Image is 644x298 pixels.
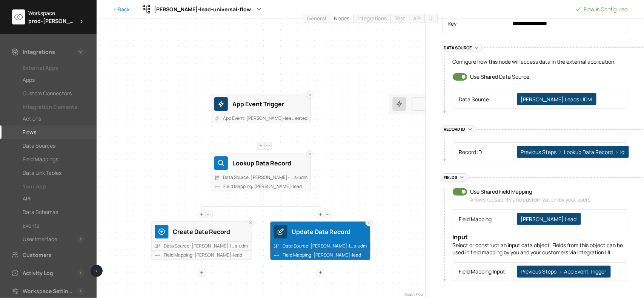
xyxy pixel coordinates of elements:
button: Add Trigger [412,97,486,111]
img: icon [158,228,166,235]
span: Field Mapping [459,215,492,223]
div: Custom Connectors [23,89,72,98]
div: Workspace Settings [23,287,74,296]
span: s-udm [294,174,307,181]
a: User Interface [23,235,74,244]
div: iconCreate Data RecordData Source: [PERSON_NAME]-leads-udmField Mapping: [PERSON_NAME]-lead [152,222,252,242]
div: Create Data Record [173,227,248,237]
span: Data Source: [PERSON_NAME]-lead [223,174,294,181]
button: Fields [441,173,469,182]
h4: Input [453,233,627,241]
div: iconApp Event Trigger [211,94,311,114]
span: Data Source: brame-leads-udm [283,243,367,249]
div: User Interface [23,235,57,244]
span: Field Mapping Input [459,267,506,275]
div: iconLookup Data Record [211,153,311,173]
a: Integrations [11,47,74,57]
span: -lead [232,252,243,258]
a: Data Link Tables [23,168,85,177]
span: Field Mapping: [PERSON_NAME] [164,252,232,258]
div: Events [23,221,39,230]
g: Edge from lookup-data-record to create-data-record-1 [198,191,261,222]
a: React Flow attribution [405,292,424,297]
a: Workspace Settings [11,287,74,296]
div: Workspaceprod-[PERSON_NAME] [12,9,85,25]
a: General [303,14,330,23]
a: Apps [23,75,85,84]
span: prod-[PERSON_NAME] [28,17,75,25]
div: Actions [23,114,41,123]
span: s-udm [354,243,367,249]
div: Workspace [28,9,85,17]
a: Integrations [353,14,390,23]
div: Lookup Data Record [232,158,307,168]
a: Activity Log [11,269,74,278]
button: Data Source [441,44,483,52]
span: Field Mapping: brame-lead [223,183,302,190]
div: Field Mappings [23,155,58,164]
label: Use Shared Data Source [470,73,529,81]
label: Use Shared Field Mapping [470,188,590,203]
a: Events [23,221,85,230]
div: Update Data Record [292,227,367,237]
div: prod-brame [28,17,85,25]
div: App Event Trigger [232,99,307,109]
a: Flows [23,128,85,137]
div: Apps [23,75,35,84]
img: icon [217,100,225,108]
span: [PERSON_NAME] Leads UDM [517,93,596,105]
span: -lead [291,183,302,190]
div: iconUpdate Data RecordData Source: [PERSON_NAME]-leads-udmField Mapping: [PERSON_NAME]-lead [271,222,370,242]
span: [PERSON_NAME] Lead [517,213,581,225]
span: Record ID [459,148,482,156]
g: Edge from app-event-trigger-1 to lookup-data-record [257,123,315,153]
p: Configure how this node will access data in the external application. [453,58,627,66]
div: Data Link Tables [23,168,61,177]
a: Test [390,14,409,23]
span: -lead [350,252,361,258]
div: Integrations [23,47,55,57]
div: Activity Log [23,269,53,278]
span: Data Source: brame-leads-udm [223,174,307,181]
span: Id [621,148,625,156]
a: Data Sources [23,141,85,150]
span: App Event Trigger [564,268,607,275]
span: Data Source [459,95,489,103]
span: Lookup Data Record [564,148,613,156]
button: Record Id [441,125,476,133]
span: Field Mapping: [PERSON_NAME] [283,252,350,258]
span: App Event: [PERSON_NAME]-lead-cr [223,115,295,122]
img: icon [396,100,403,108]
span: Data Source: brame-leads-udm [164,243,248,249]
a: UI [424,14,437,23]
g: Edge from lookup-data-record to update-data-record [261,191,374,222]
span: eated [295,115,307,122]
div: iconLookup Data RecordData Source: [PERSON_NAME]-leads-udmField Mapping: [PERSON_NAME]-lead [211,153,311,173]
div: Data Sources [23,141,55,150]
a: < Back [113,5,130,13]
a: API [409,14,424,23]
a: Data Schemas [23,208,85,217]
span: Allows reusability and customization by your users [470,196,590,203]
div: iconAdd Trigger [389,94,489,114]
div: iconCreate Data Record [152,222,252,242]
div: Customers [23,251,52,260]
span: s-udm [235,243,248,249]
a: Actions [23,114,85,123]
div: iconUpdate Data Record [271,222,370,242]
div: Data Schemas [23,208,58,217]
span: Previous Steps [521,148,557,156]
a: Nodes [330,14,353,23]
span: App Event: brame-lead-created [223,115,307,122]
span: Flow is Configured [575,5,627,13]
p: Select or construct an input data object. Fields from this object can be used in field mapping by... [453,241,627,256]
span: Field Mapping: brame-lead [283,252,361,258]
a: API [23,194,85,203]
div: iconApp Event TriggerApp Event: [PERSON_NAME]-lead-created [211,94,311,114]
span: Data Source: [PERSON_NAME]-lead [164,243,235,249]
span: Previous Steps [521,268,557,275]
span: Key [449,20,457,28]
span: Data Source: [PERSON_NAME]-lead [283,243,354,249]
span: [PERSON_NAME]-lead-universal-flow [154,5,251,13]
span: Previous Steps > Lookup Data Record > Id [521,148,625,156]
